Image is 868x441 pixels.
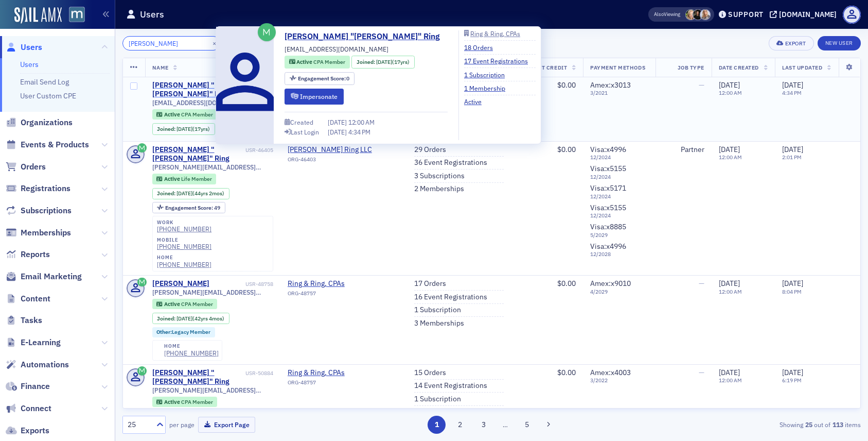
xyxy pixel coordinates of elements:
div: Partner [663,145,704,155]
div: Active: Active: CPA Member [152,299,218,309]
a: Tasks [6,315,42,326]
span: [DATE] [719,80,740,90]
a: [PHONE_NUMBER] [157,225,211,233]
a: Automations [6,359,69,370]
span: [DATE] [782,279,803,288]
span: Name [152,64,169,71]
a: [PHONE_NUMBER] [157,261,211,268]
a: [PERSON_NAME] "[PERSON_NAME]" Ring [152,81,243,99]
span: [PERSON_NAME][EMAIL_ADDRESS][DOMAIN_NAME] [152,289,273,296]
span: 12 / 2024 [590,174,648,180]
span: Ring & Ring, CPAs [288,368,381,378]
button: [DOMAIN_NAME] [770,11,840,18]
a: E-Learning [6,337,61,348]
span: Active [296,58,313,65]
span: E-Learning [21,337,61,348]
label: per page [169,420,194,429]
a: Active [464,97,489,106]
span: [DATE] [782,80,803,90]
div: mobile [157,237,211,243]
span: Life Member [181,175,212,182]
button: Export [769,36,813,50]
span: Visa : x8885 [590,222,626,231]
span: Tasks [21,315,42,326]
div: Other: [152,327,216,337]
span: $0.00 [557,279,576,288]
span: CPA Member [181,111,213,118]
span: CPA Member [181,300,213,308]
div: (44yrs 2mos) [176,190,224,197]
a: Active Life Member [156,176,211,182]
span: Orders [21,161,46,173]
a: User Custom CPE [20,91,76,100]
time: 6:19 PM [782,377,802,384]
a: 3 Memberships [414,408,464,417]
span: 3 / 2022 [590,377,648,384]
span: Exports [21,425,49,436]
button: × [210,38,219,47]
input: Search… [122,36,221,50]
span: 4:34 PM [348,128,370,136]
span: Account Credit [518,64,567,71]
span: [DATE] [782,145,803,154]
span: [EMAIL_ADDRESS][DOMAIN_NAME] [285,44,388,54]
span: Connect [21,403,51,414]
strong: 25 [803,420,814,429]
a: 18 Orders [464,43,501,52]
div: ORG-48757 [288,290,381,300]
span: Users [21,42,42,53]
a: 1 Subscription [414,395,461,404]
a: Email Marketing [6,271,82,282]
span: 12 / 2024 [590,212,648,219]
time: 8:04 PM [782,288,802,295]
span: CPA Member [313,58,345,65]
a: Other:Legacy Member [156,329,210,335]
time: 12:00 AM [719,154,742,161]
time: 12:00 AM [719,288,742,295]
div: Active: Active: CPA Member [152,397,218,407]
span: Fisher Ring LLC [288,145,381,155]
span: [DATE] [328,128,348,136]
span: Last Updated [782,64,822,71]
span: Amex : x3013 [590,80,631,90]
span: [DATE] [719,145,740,154]
span: CPA Member [181,398,213,405]
a: [PERSON_NAME] "[PERSON_NAME]" Ring [152,368,244,386]
span: $0.00 [557,145,576,154]
button: Export Page [198,417,255,433]
span: Active [164,398,181,405]
a: 17 Orders [414,279,446,289]
a: Active CPA Member [156,301,212,308]
div: Joined: 1983-03-22 00:00:00 [152,313,229,324]
a: Reports [6,249,50,260]
a: Memberships [6,227,71,239]
div: Joined: 2008-08-01 00:00:00 [152,123,215,134]
div: Last Login [291,129,319,135]
a: 16 Event Registrations [414,293,487,302]
div: Ring & Ring, CPAs [470,31,520,37]
span: Active [164,175,181,182]
div: USR-46405 [245,147,273,154]
a: Organizations [6,117,73,128]
a: [PERSON_NAME] [152,279,209,289]
span: [DATE] [782,368,803,377]
span: Visa : x5171 [590,183,626,193]
span: 4 / 2029 [590,289,648,295]
time: 12:00 AM [719,377,742,384]
a: 17 Event Registrations [464,56,536,65]
span: 12:00 AM [348,118,375,126]
time: 4:34 PM [782,89,802,96]
a: [PHONE_NUMBER] [164,349,219,357]
div: home [164,343,219,349]
a: Connect [6,403,51,414]
div: Joined: 2008-08-01 00:00:00 [351,56,414,69]
a: [PERSON_NAME] "[PERSON_NAME]" Ring [152,145,244,163]
a: 14 Event Registrations [414,381,487,391]
span: Automations [21,359,69,370]
a: Finance [6,381,50,392]
span: Visa : x5155 [590,164,626,173]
